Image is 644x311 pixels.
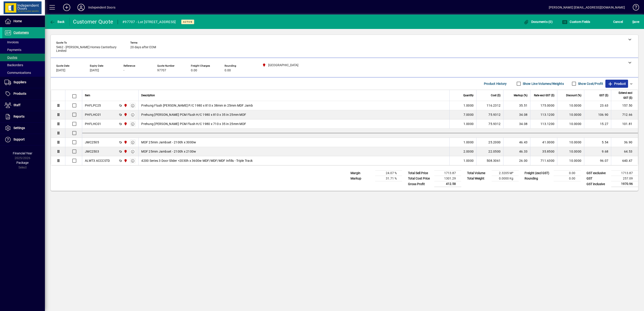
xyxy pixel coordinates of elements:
[13,138,25,141] span: Support
[2,111,45,122] a: Reports
[2,77,45,88] a: Suppliers
[124,69,124,72] span: -
[476,156,503,165] td: 508.3061
[85,140,99,145] div: JMC2505
[533,122,554,126] div: 113.1200
[2,54,45,61] a: Quotes
[584,147,611,156] td: 9.68
[85,103,101,108] div: PHFLPC25
[4,71,31,74] span: Communications
[611,176,638,181] td: 257.09
[522,176,554,181] td: Rounding
[503,138,530,147] td: 46.43
[4,48,21,52] span: Payments
[123,140,128,145] span: Christchurch
[611,171,638,176] td: 1713.87
[348,171,375,176] td: Margin
[85,149,99,154] div: JMC2503
[90,69,99,72] span: [DATE]
[183,20,192,23] span: Active
[4,63,23,67] span: Backorders
[13,92,26,95] span: Products
[503,156,530,165] td: 26.00
[599,93,608,98] span: GST ($)
[434,171,461,176] td: 1713.87
[375,176,402,181] td: 31.71 %
[584,119,611,129] td: 15.27
[611,156,638,165] td: 640.47
[534,93,554,98] span: Rate excl GST ($)
[49,18,66,26] button: Back
[45,18,70,26] app-page-header-button: Back
[13,19,22,23] span: Home
[141,122,246,126] span: Prehung [PERSON_NAME] PCM Flush H/C 1980 x 710 x 35 in 25mm MDF
[2,61,45,69] a: Backorders
[584,110,611,119] td: 106.90
[2,88,45,99] a: Products
[2,46,45,54] a: Payments
[85,122,101,126] div: PHFLHC01
[141,149,196,154] span: MDF 25mm Jambset - 2100h x 2100w
[434,176,461,181] td: 1301.29
[523,20,553,24] span: Documents (0)
[476,110,503,119] td: 75.9312
[533,149,554,154] div: 35.8500
[584,138,611,147] td: 5.54
[85,158,110,163] div: ALWT3.6CCCSTD
[492,176,519,181] td: 0.0000 Kg
[476,147,503,156] td: 22.0500
[533,112,554,117] div: 113.1200
[549,4,625,11] div: [PERSON_NAME] [EMAIL_ADDRESS][DOMAIN_NAME]
[482,80,509,88] button: Product History
[406,176,434,181] td: Total Cost Price
[522,171,554,176] td: Freight (excl GST)
[476,101,503,110] td: 116.2312
[611,181,638,187] td: 1970.96
[557,138,584,147] td: 10.0000
[463,158,474,163] span: 1.0000
[157,69,166,72] span: 97707
[74,3,88,11] button: Profile
[141,140,196,145] span: MDF 25mm Jambset - 2100h x 3000w
[406,181,434,187] td: Gross Profit
[611,138,638,147] td: 36.90
[562,20,590,24] span: Custom Fields
[554,176,581,181] td: 0.00
[577,81,603,86] label: Show Cost/Profit
[522,81,564,86] label: Show Line Volumes/Weights
[484,80,507,87] span: Product History
[123,158,128,163] span: Christchurch
[561,18,591,26] button: Custom Fields
[85,93,90,98] span: Item
[463,93,474,98] span: Quantity
[503,119,530,129] td: 34.08
[533,140,554,145] div: 41.0000
[492,171,519,176] td: 2.3205 M³
[476,119,503,129] td: 75.9312
[2,100,45,111] a: Staff
[557,101,584,110] td: 10.0000
[2,16,45,27] a: Home
[463,122,474,126] span: 1.0000
[566,93,581,98] span: Discount (%)
[584,181,611,187] td: GST inclusive
[4,40,19,44] span: Invoices
[13,80,26,84] span: Suppliers
[491,93,501,98] span: Cost ($)
[73,18,113,25] div: Customer Quote
[476,138,503,147] td: 25.2000
[632,18,639,25] span: ave
[191,69,197,72] span: 0.00
[141,158,253,163] span: 4200 Series 3 Door Slider >2030h x 3600w MDF/MDF/MDF Infills - Triple Track
[629,1,638,15] a: Knowledge Base
[2,38,45,46] a: Invoices
[13,103,20,107] span: Staff
[463,112,474,117] span: 7.0000
[608,80,626,87] span: Product
[463,103,474,108] span: 1.0000
[533,158,554,163] div: 711.6300
[557,110,584,119] td: 10.0000
[503,147,530,156] td: 46.33
[225,69,231,72] span: 0.00
[123,121,128,126] span: Christchurch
